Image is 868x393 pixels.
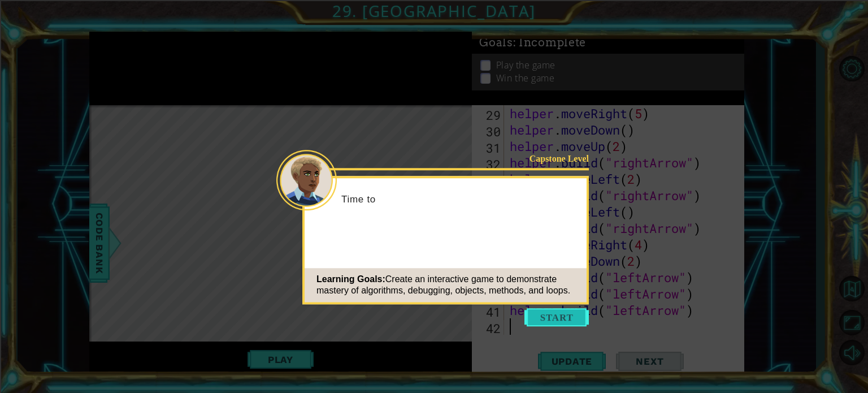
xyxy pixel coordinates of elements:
[5,5,863,15] div: Sort A > Z
[341,193,579,206] p: Time to
[5,35,863,45] div: Delete
[5,76,863,86] div: Move To ...
[5,66,863,76] div: Rename
[316,274,570,295] span: Create an interactive game to demonstrate mastery of algorithms, debugging, objects, methods, and...
[5,25,863,35] div: Move To ...
[5,15,863,25] div: Sort New > Old
[5,55,863,66] div: Sign out
[316,274,385,284] span: Learning Goals:
[517,153,589,165] div: Capstone Level
[524,308,589,326] button: Start
[5,45,863,55] div: Options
